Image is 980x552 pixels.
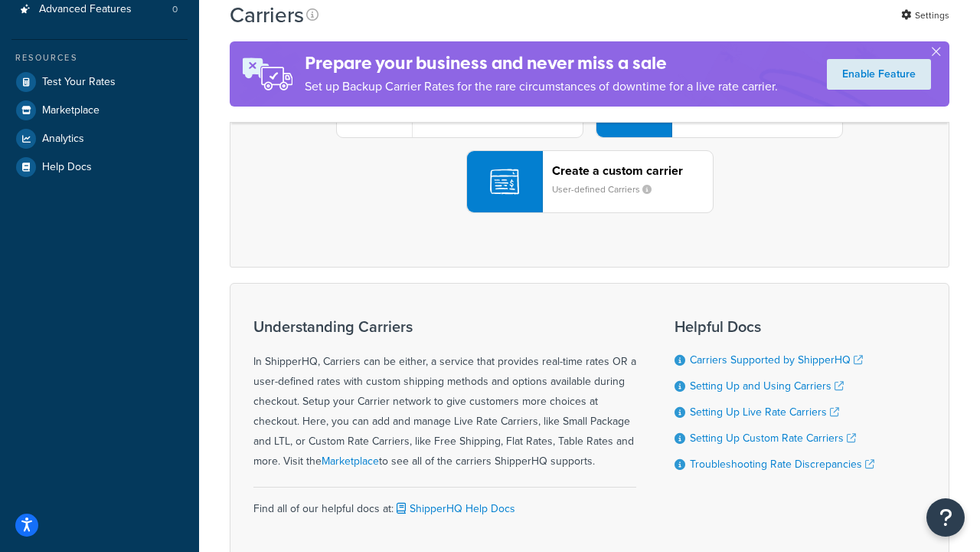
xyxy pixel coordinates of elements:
a: Marketplace [11,97,188,124]
a: Test Your Rates [11,68,188,96]
span: Analytics [42,133,84,146]
a: Help Docs [11,153,188,181]
a: Analytics [11,125,188,153]
a: Enable Feature [827,59,931,90]
span: Help Docs [42,161,92,174]
a: Setting Up and Using Carriers [690,378,844,394]
a: Setting Up Custom Rate Carriers [690,430,856,446]
h4: Prepare your business and never miss a sale [305,51,778,76]
span: Advanced Features [39,3,132,16]
div: Resources [11,51,188,64]
header: Create a custom carrier [552,163,713,178]
small: User-defined Carriers [552,182,664,196]
h3: Helpful Docs [675,318,874,335]
div: Find all of our helpful docs at: [253,487,636,519]
a: Carriers Supported by ShipperHQ [690,352,863,368]
a: Setting Up Live Rate Carriers [690,404,839,420]
img: icon-carrier-custom-c93b8a24.svg [490,167,519,196]
button: Open Resource Center [926,498,965,537]
a: Settings [901,5,949,26]
h3: Understanding Carriers [253,318,636,335]
img: ad-rules-rateshop-fe6ec290ccb7230408bd80ed9643f0289d75e0ffd9eb532fc0e269fcd187b520.png [230,41,305,107]
span: 0 [172,3,178,16]
span: Marketplace [42,104,100,117]
button: Create a custom carrierUser-defined Carriers [466,150,714,213]
p: Set up Backup Carrier Rates for the rare circumstances of downtime for a live rate carrier. [305,76,778,97]
a: ShipperHQ Help Docs [394,501,515,517]
div: In ShipperHQ, Carriers can be either, a service that provides real-time rates OR a user-defined r... [253,318,636,472]
span: Test Your Rates [42,76,116,89]
a: Marketplace [322,453,379,469]
a: Troubleshooting Rate Discrepancies [690,456,874,472]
